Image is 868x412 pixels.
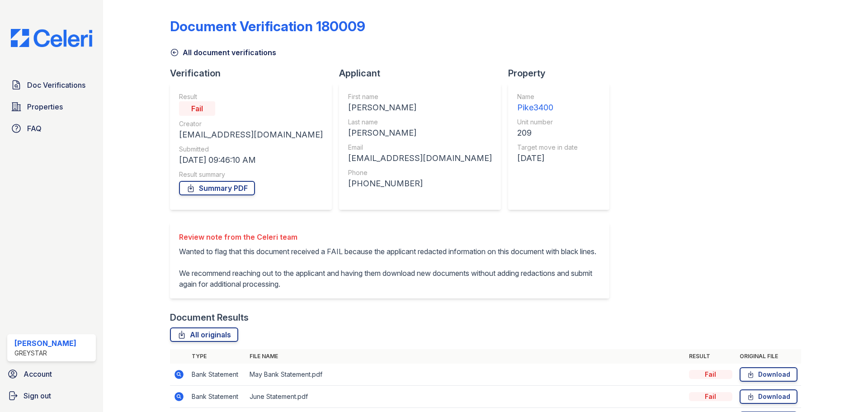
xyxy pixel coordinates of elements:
a: Account [4,365,99,383]
div: Email [348,143,492,152]
div: Fail [689,392,732,401]
img: CE_Logo_Blue-a8612792a0a2168367f1c8372b55b34899dd931a85d93a1a3d3e32e68fde9ad4.png [4,29,99,47]
a: All originals [170,327,238,342]
th: Result [685,349,736,364]
div: Result summary [179,170,323,179]
div: [PERSON_NAME] [348,127,492,139]
div: [PERSON_NAME] [348,101,492,114]
a: Properties [7,98,96,116]
a: Download [740,389,797,404]
span: Doc Verifications [27,80,85,90]
p: Wanted to flag that this document received a FAIL because the applicant redacted information on t... [179,246,600,289]
div: Document Verification 180009 [170,18,365,34]
div: [DATE] [517,152,578,165]
div: Greystar [14,349,76,358]
td: May Bank Statement.pdf [246,364,685,386]
div: [EMAIL_ADDRESS][DOMAIN_NAME] [348,152,492,165]
div: Document Results [170,311,249,324]
td: Bank Statement [188,386,246,408]
div: Result [179,92,323,101]
div: [PERSON_NAME] [14,338,76,349]
a: Name Pike3400 [517,92,578,114]
a: Sign out [4,387,99,405]
div: Fail [179,101,215,116]
a: FAQ [7,119,96,137]
a: All document verifications [170,47,276,58]
div: Pike3400 [517,101,578,114]
div: Review note from the Celeri team [179,232,600,242]
span: Account [24,369,52,379]
td: June Statement.pdf [246,386,685,408]
div: First name [348,92,492,101]
div: Applicant [339,67,508,80]
div: Creator [179,119,323,128]
th: Original file [736,349,801,364]
div: Phone [348,168,492,177]
div: [PHONE_NUMBER] [348,177,492,190]
span: Sign out [24,390,51,401]
span: FAQ [27,123,42,134]
div: [DATE] 09:46:10 AM [179,154,323,166]
div: Target move in date [517,143,578,152]
a: Doc Verifications [7,76,96,94]
div: Last name [348,118,492,127]
span: Properties [27,101,63,112]
div: 209 [517,127,578,139]
div: Property [508,67,617,80]
a: Download [740,367,797,382]
div: Submitted [179,145,323,154]
div: [EMAIL_ADDRESS][DOMAIN_NAME] [179,128,323,141]
div: Name [517,92,578,101]
div: Unit number [517,118,578,127]
th: Type [188,349,246,364]
div: Fail [689,370,732,379]
div: Verification [170,67,339,80]
td: Bank Statement [188,364,246,386]
th: File name [246,349,685,364]
a: Summary PDF [179,181,255,195]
